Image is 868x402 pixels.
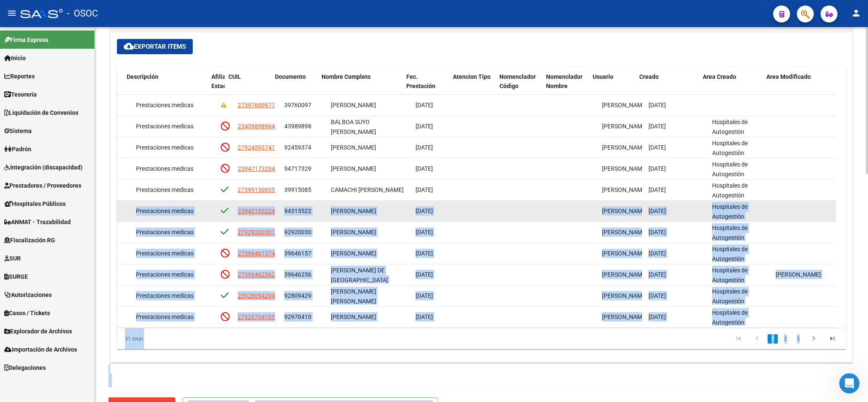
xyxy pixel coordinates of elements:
[712,182,748,199] span: Hospitales de Autogestión
[284,208,311,214] span: 94315522
[649,208,666,214] span: [DATE]
[124,41,134,51] mat-icon: cloud_download
[602,165,647,172] span: [PERSON_NAME]
[649,250,666,257] span: [DATE]
[136,208,194,214] span: Prestaciones medicas
[145,274,159,288] button: Enviar un mensaje…
[712,225,748,241] span: Hospitales de Autogestión
[7,202,112,221] div: ¡Qué bueno! No hay problema.
[59,129,156,138] div: Disculpen, ya lo pude solucionar
[136,123,194,130] span: Prestaciones medicas
[703,73,736,80] span: Area Creado
[7,183,163,202] div: Ludmila dice…
[284,250,311,257] span: 39646157
[416,208,433,214] span: [DATE]
[331,208,376,214] span: [PERSON_NAME]
[4,236,55,245] span: Fiscalización RG
[14,207,105,216] div: ¡Qué bueno! No hay problema.
[136,250,194,257] span: Prestaciones medicas
[602,250,647,257] span: [PERSON_NAME]
[7,63,163,91] div: Soporte dice…
[7,260,162,274] textarea: Escribe un mensaje...
[110,149,156,157] div: Muchas gracias
[238,186,275,193] span: 27399150855
[768,334,778,344] a: 1
[13,277,20,284] button: Selector de emoji
[4,308,50,318] span: Casos / Tickets
[331,165,376,172] span: [PERSON_NAME]
[403,68,449,105] datatable-header-cell: Fec. Prestación
[763,68,826,105] datatable-header-cell: Area Modificado
[54,277,61,284] button: Start recording
[546,73,582,90] span: Nomenclador Nombre
[649,313,666,320] span: [DATE]
[602,144,647,151] span: [PERSON_NAME]
[4,181,81,190] span: Prestadores / Proveedores
[7,124,163,144] div: Florencia dice…
[7,144,163,169] div: Florencia dice…
[136,271,194,278] span: Prestaciones medicas
[124,43,186,50] span: Exportar Items
[36,184,144,192] div: joined the conversation
[649,271,666,278] span: [DATE]
[712,119,748,135] span: Hospitales de Autogestión
[123,68,208,105] datatable-header-cell: Descripción
[7,202,163,222] div: Ludmila dice…
[136,229,194,236] span: Prestaciones medicas
[712,140,748,156] span: Hospitales de Autogestión
[37,26,156,51] div: Tengo un inconveniente con un debito el cual preciso cambiar el monto. Como podría realizarlo?
[331,288,376,305] span: [PERSON_NAME] [PERSON_NAME]
[331,144,376,151] span: [PERSON_NAME]
[766,332,779,346] li: page 1
[649,123,666,130] span: [DATE]
[649,229,666,236] span: [DATE]
[238,102,275,108] span: 27397600977
[117,328,261,349] div: 31 total
[331,229,376,236] span: [PERSON_NAME]
[4,254,21,263] span: SUR
[602,186,647,193] span: [PERSON_NAME]
[136,144,194,151] span: Prestaciones medicas
[416,271,433,278] span: [DATE]
[712,267,748,283] span: Hospitales de Autogestión
[284,271,311,278] span: 39646256
[211,73,233,90] span: Afiliado Estado
[7,13,163,63] div: Florencia dice…
[53,124,163,143] div: Disculpen, ya lo pude solucionar
[806,334,822,344] a: go to next page
[14,250,89,255] div: [PERSON_NAME] • Hace 30m
[4,53,26,63] span: Inicio
[284,165,311,172] span: 94717329
[284,144,311,151] span: 92459374
[7,8,17,18] mat-icon: menu
[331,102,376,108] span: [PERSON_NAME]
[4,144,31,154] span: Padrón
[136,313,194,320] span: Prestaciones medicas
[766,73,811,80] span: Area Modificado
[14,96,132,112] div: [PERSON_NAME] a la espera de sus comentarios
[649,102,666,108] span: [DATE]
[136,186,194,193] span: Prestaciones medicas
[602,292,647,299] span: [PERSON_NAME]
[4,72,35,81] span: Reportes
[225,68,272,105] datatable-header-cell: CUIL
[238,123,275,130] span: 23439898984
[779,332,792,346] li: page 2
[238,208,275,214] span: 23943155224
[449,68,496,105] datatable-header-cell: Atencion Tipo
[416,123,433,130] span: [DATE]
[4,363,46,372] span: Delegaciones
[27,277,33,284] button: Selector de gif
[284,292,311,299] span: 92809429
[7,175,163,176] div: New messages divider
[712,288,748,305] span: Hospitales de Autogestión
[40,277,47,284] button: Adjuntar un archivo
[593,73,613,80] span: Usuario
[331,119,376,135] span: BALBOA SUYO [PERSON_NAME]
[103,144,163,162] div: Muchas gracias
[136,292,194,299] span: Prestaciones medicas
[238,250,275,257] span: 27396461574
[331,267,388,283] span: [PERSON_NAME] DE [GEOGRAPHIC_DATA]
[712,161,748,177] span: Hospitales de Autogestión
[792,332,804,346] li: page 3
